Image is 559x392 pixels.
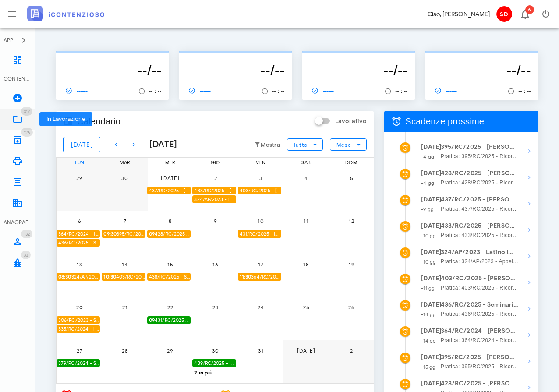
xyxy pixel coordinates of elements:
[71,212,88,230] button: 6
[421,275,441,282] strong: [DATE]
[432,87,458,95] span: ------
[71,342,88,359] button: 27
[335,117,367,126] label: Lavorativo
[207,175,224,181] span: 2
[192,158,238,167] div: gio
[343,342,360,359] button: 2
[395,88,408,94] span: -- : --
[63,137,100,152] button: [DATE]
[116,175,134,181] span: 30
[343,169,360,187] button: 5
[4,75,32,83] div: CONTENZIOSO
[207,304,224,311] span: 23
[421,180,434,186] small: -4 gg
[421,248,441,256] strong: [DATE]
[116,169,134,187] button: 30
[63,54,162,61] p: --------------
[421,233,436,239] small: -10 gg
[161,299,179,316] button: 22
[116,342,134,359] button: 28
[252,299,269,316] button: 24
[309,54,408,61] p: --------------
[252,169,269,187] button: 3
[421,170,441,177] strong: [DATE]
[441,178,519,187] span: Pratica: 428/RC/2025 - Ricorso contro Agenzia Entrate Riscossione, Comune Di Ispica (Udienza)
[287,138,323,151] button: Tutto
[520,274,538,291] button: Mostra dettagli
[57,239,100,247] div: 436/RC/2025 - Seminario Vescovile Di Noto - Inviare Ricorso
[252,304,269,311] span: 24
[514,4,535,25] button: Distintivo
[441,353,519,362] strong: 395/RC/2025 - [PERSON_NAME] - Presentarsi in Udienza
[71,218,88,224] span: 6
[441,247,519,257] strong: 324/AP/2023 - Latino Impianti Snc - Inviare Memorie per Udienza
[297,342,315,359] button: [DATE]
[103,230,145,238] span: 395/RC/2025 - [PERSON_NAME] - Presentarsi in Udienza
[21,128,33,137] span: Distintivo
[520,221,538,239] button: Mostra dettagli
[192,368,238,376] div: 2 in più...
[207,342,224,359] button: 30
[441,274,519,283] strong: 403/RC/2025 - [PERSON_NAME] - Invio Memorie per Udienza
[272,88,285,94] span: -- : --
[116,299,134,316] button: 21
[252,255,269,273] button: 17
[343,218,360,224] span: 12
[432,61,531,79] h3: --/--
[520,195,538,212] button: Mostra dettagli
[161,212,179,230] button: 8
[421,222,441,230] strong: [DATE]
[186,85,215,97] a: ------
[207,212,224,230] button: 9
[161,342,179,359] button: 29
[261,141,280,148] small: Mostra
[520,326,538,344] button: Mostra dettagli
[63,85,92,97] a: ------
[309,85,338,97] a: ------
[421,143,441,151] strong: [DATE]
[297,347,316,354] span: [DATE]
[21,107,32,116] span: Distintivo
[520,353,538,370] button: Mostra dettagli
[421,196,441,203] strong: [DATE]
[336,141,351,148] span: Mese
[24,252,28,258] span: 33
[525,5,534,14] span: Distintivo
[421,206,434,212] small: -9 gg
[428,10,490,19] div: Ciao, [PERSON_NAME]
[252,342,269,359] button: 31
[149,317,155,323] strong: 09
[252,347,269,354] span: 31
[441,231,519,240] span: Pratica: 433/RC/2025 - Ricorso contro CRESET Spa, Comune Di Modica
[441,283,519,292] span: Pratica: 403/RC/2025 - Ricorso contro Agenzia Delle Entrate D. P. Di [GEOGRAPHIC_DATA], Agenzia D...
[116,212,134,230] button: 7
[4,219,32,226] div: ANAGRAFICA
[343,304,360,311] span: 26
[421,338,436,344] small: -14 gg
[161,347,179,354] span: 29
[186,54,285,61] p: --------------
[421,380,441,387] strong: [DATE]
[21,230,32,238] span: Distintivo
[309,61,408,79] h3: --/--
[441,310,519,318] span: Pratica: 436/RC/2025 - Ricorso contro Comune Di Noto, Agenzia delle Entrate Riscossione
[329,158,374,167] div: dom
[71,304,88,311] span: 20
[71,175,88,181] span: 29
[441,221,519,231] strong: 433/RC/2025 - [PERSON_NAME] - Inviare Ricorso
[238,230,281,238] div: 431/RC/2025 - Idro-Scalf di [PERSON_NAME] e C. Snc - Invio Memorie per Udienza
[252,212,269,230] button: 10
[71,299,88,316] button: 20
[21,251,31,259] span: Distintivo
[149,230,191,238] span: 428/RC/2025 - [PERSON_NAME]si in Udienza
[149,316,191,325] span: 431/RC/2025 - Idro-Scalf di [PERSON_NAME] e C. Snc - Presentarsi in [GEOGRAPHIC_DATA]
[421,327,441,335] strong: [DATE]
[102,158,147,167] div: mar
[441,379,519,388] strong: 428/RC/2025 - [PERSON_NAME]si in Udienza
[161,169,179,187] button: [DATE]
[149,88,162,94] span: -- : --
[309,87,335,95] span: ------
[147,273,191,281] div: 438/RC/2025 - Seminario Vescovile Di Noto - Inviare Ricorso
[441,169,519,178] strong: 428/RC/2025 - [PERSON_NAME] - Invio Memorie per Udienza
[297,299,315,316] button: 25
